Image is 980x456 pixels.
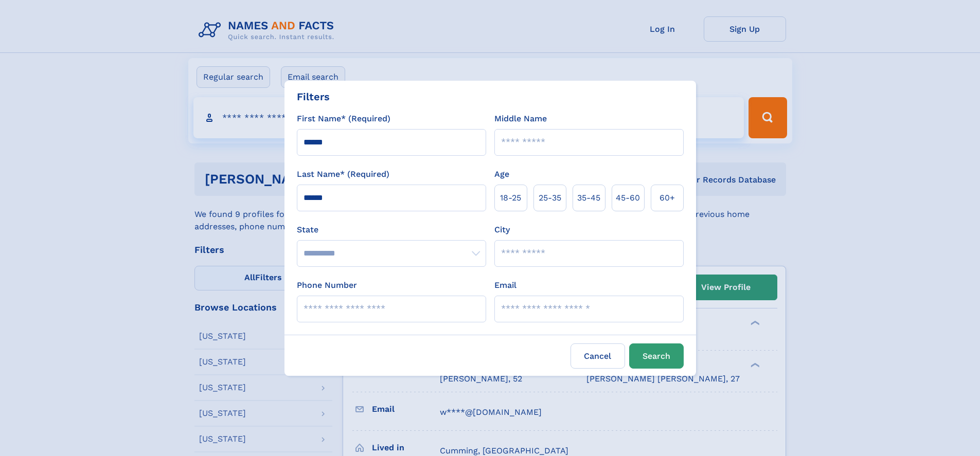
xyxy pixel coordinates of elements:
[297,89,330,104] div: Filters
[494,113,547,125] label: Middle Name
[539,192,561,204] span: 25‑35
[660,192,675,204] span: 60+
[297,279,357,291] label: Phone Number
[297,113,390,125] label: First Name* (Required)
[297,224,486,236] label: State
[297,168,389,180] label: Last Name* (Required)
[494,168,509,180] label: Age
[500,192,521,204] span: 18‑25
[616,192,640,204] span: 45‑60
[577,192,600,204] span: 35‑45
[571,343,625,369] label: Cancel
[629,343,684,369] button: Search
[494,224,510,236] label: City
[494,279,516,291] label: Email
